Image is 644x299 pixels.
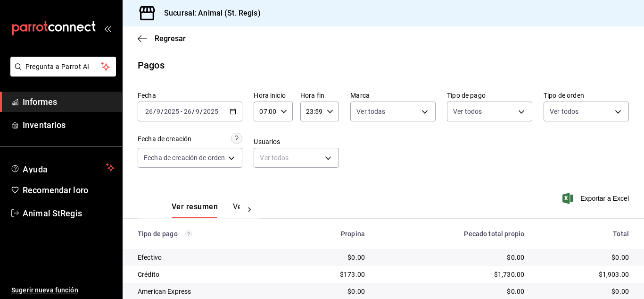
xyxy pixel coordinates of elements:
[23,120,66,130] font: Inventarios
[350,92,370,99] font: Marca
[613,230,629,238] font: Total
[564,193,629,204] button: Exportar a Excel
[464,230,524,238] font: Pecado total propio
[507,288,524,295] font: $0.00
[599,271,629,278] font: $1,903.00
[254,92,285,99] font: Hora inicio
[580,195,629,202] font: Exportar a Excel
[254,138,280,145] font: Usuarios
[453,108,482,115] font: Ver todos
[544,92,584,99] font: Tipo de orden
[161,108,164,115] font: /
[611,288,629,295] font: $0.00
[23,185,88,195] font: Recomendar loro
[347,288,365,295] font: $0.00
[185,231,192,237] svg: Los pagos realizados con Pay y otras terminales son montos brutos.
[138,271,159,278] font: Crédito
[25,63,90,70] font: Pregunta a Parrot AI
[144,154,225,162] font: Fecha de creación de orden
[611,254,629,261] font: $0.00
[172,202,218,211] font: Ver resumen
[183,108,192,115] input: --
[300,92,324,99] font: Hora fin
[23,164,48,174] font: Ayuda
[138,254,162,261] font: Efectivo
[145,108,153,115] input: --
[200,108,203,115] font: /
[507,254,524,261] font: $0.00
[138,60,165,71] font: Pagos
[155,34,186,43] font: Regresar
[356,108,385,115] font: Ver todas
[447,92,486,99] font: Tipo de pago
[192,108,195,115] font: /
[340,271,365,278] font: $173.00
[172,202,240,218] div: pestañas de navegación
[10,57,116,77] button: Pregunta a Parrot AI
[164,9,261,17] font: Sucursal: Animal (St. Regis)
[203,108,219,115] input: ----
[164,108,180,115] input: ----
[11,286,78,294] font: Sugerir nueva función
[138,92,156,99] font: Fecha
[156,108,161,115] input: --
[138,230,178,238] font: Tipo de pago
[104,25,111,32] button: abrir_cajón_menú
[181,108,182,115] font: -
[138,288,191,295] font: American Express
[7,68,116,78] a: Pregunta a Parrot AI
[550,108,578,115] font: Ver todos
[494,271,524,278] font: $1,730.00
[233,202,268,211] font: Ver pagos
[153,108,156,115] font: /
[195,108,200,115] input: --
[260,154,289,162] font: Ver todos
[23,97,57,107] font: Informes
[347,254,365,261] font: $0.00
[341,230,365,238] font: Propina
[138,34,186,43] button: Regresar
[138,135,191,143] font: Fecha de creación
[23,208,82,218] font: Animal StRegis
